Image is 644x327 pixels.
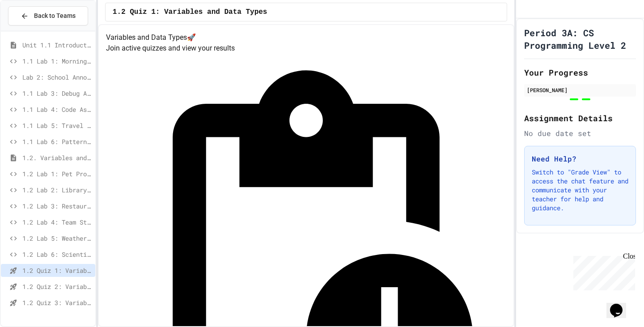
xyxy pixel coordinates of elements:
[22,72,92,82] span: Lab 2: School Announcements
[4,4,62,57] div: Chat with us now!Close
[22,137,92,146] span: 1.1 Lab 6: Pattern Detective
[524,26,636,51] h1: Period 3A: CS Programming Level 2
[527,86,633,94] div: [PERSON_NAME]
[22,298,92,307] span: 1.2 Quiz 3: Variables and Data Types
[22,121,92,130] span: 1.1 Lab 5: Travel Route Debugger
[22,89,92,98] span: 1.1 Lab 3: Debug Assembly
[570,252,635,290] iframe: chat widget
[22,282,92,291] span: 1.2 Quiz 2: Variables and Data Types
[106,43,506,54] p: Join active quizzes and view your results
[113,7,267,17] span: 1.2 Quiz 1: Variables and Data Types
[22,169,92,178] span: 1.2 Lab 1: Pet Profile Fix
[524,112,636,124] h2: Assignment Details
[22,217,92,227] span: 1.2 Lab 4: Team Stats Calculator
[532,153,628,164] h3: Need Help?
[22,250,92,259] span: 1.2 Lab 6: Scientific Calculator
[524,128,636,139] div: No due date set
[22,234,92,243] span: 1.2 Lab 5: Weather Station Debugger
[524,66,636,79] h2: Your Progress
[22,185,92,195] span: 1.2 Lab 2: Library Card Creator
[532,168,628,212] p: Switch to "Grade View" to access the chat feature and communicate with your teacher for help and ...
[22,201,92,211] span: 1.2 Lab 3: Restaurant Order System
[106,32,506,43] h4: Variables and Data Types 🚀
[8,6,88,25] button: Back to Teams
[22,105,92,114] span: 1.1 Lab 4: Code Assembly Challenge
[22,56,92,66] span: 1.1 Lab 1: Morning Routine Fix
[606,291,635,318] iframe: chat widget
[22,266,92,275] span: 1.2 Quiz 1: Variables and Data Types
[22,40,92,50] span: Unit 1.1 Introduction to Algorithms, Programming and Compilers
[22,153,92,162] span: 1.2. Variables and Data Types
[34,11,76,21] span: Back to Teams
